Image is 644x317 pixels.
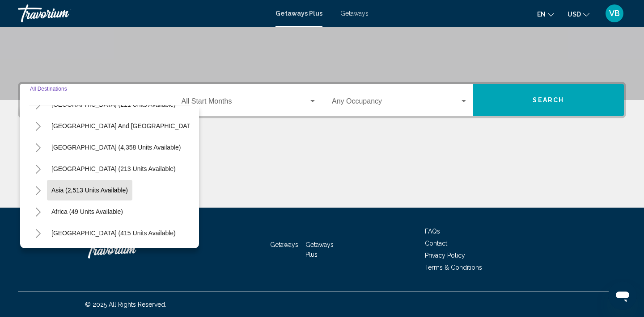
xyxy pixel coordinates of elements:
button: Search [473,84,624,116]
button: Africa (49 units available) [47,201,127,222]
iframe: Button to launch messaging window [608,281,637,310]
a: Travorium [18,4,267,22]
button: Change language [537,8,554,21]
a: Travorium [85,236,174,263]
button: Asia (2,513 units available) [47,180,132,200]
span: Asia (2,513 units available) [51,187,128,194]
button: [GEOGRAPHIC_DATA] (4,358 units available) [47,137,185,158]
span: VB [609,9,620,18]
button: Toggle South America (4,358 units available) [29,138,47,156]
a: FAQs [425,228,440,235]
a: Getaways [340,10,369,17]
button: [GEOGRAPHIC_DATA] (213 units available) [47,158,180,179]
a: Privacy Policy [425,252,465,259]
div: Search widget [20,84,624,116]
span: [GEOGRAPHIC_DATA] (213 units available) [51,165,176,172]
button: User Menu [603,4,626,23]
button: [GEOGRAPHIC_DATA] and [GEOGRAPHIC_DATA] (143 units available) [47,116,259,136]
span: © 2025 All Rights Reserved. [85,301,166,308]
span: Search [533,97,564,104]
span: Africa (49 units available) [51,208,123,215]
span: en [537,11,546,18]
button: Change currency [568,8,589,21]
button: [GEOGRAPHIC_DATA] (415 units available) [47,223,180,243]
a: Getaways [270,241,298,248]
span: [GEOGRAPHIC_DATA] (4,358 units available) [51,144,181,151]
a: Contact [425,240,447,247]
button: Toggle Africa (49 units available) [29,203,47,221]
span: USD [568,11,581,18]
span: [GEOGRAPHIC_DATA] and [GEOGRAPHIC_DATA] (143 units available) [51,122,255,129]
button: Toggle South Pacific and Oceania (143 units available) [29,117,47,135]
button: Toggle Middle East (415 units available) [29,224,47,242]
a: Getaways Plus [305,241,334,258]
button: Toggle Central America (213 units available) [29,160,47,178]
span: [GEOGRAPHIC_DATA] (415 units available) [51,229,176,237]
a: Getaways Plus [275,10,322,17]
a: Terms & Conditions [425,264,482,271]
button: Toggle Asia (2,513 units available) [29,181,47,199]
